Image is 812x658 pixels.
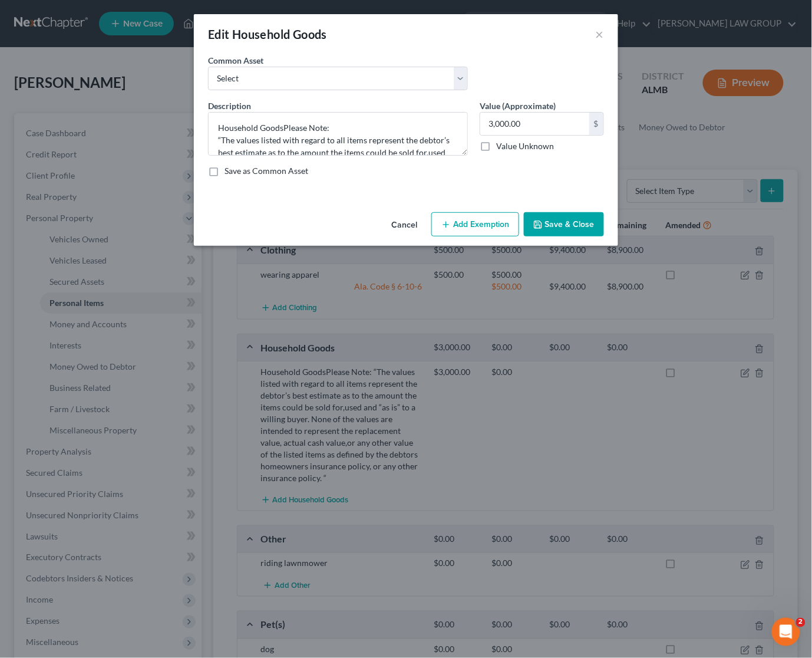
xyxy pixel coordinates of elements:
[589,113,603,135] div: $
[496,140,554,152] label: Value Unknown
[382,213,427,237] button: Cancel
[480,113,589,135] input: 0.00
[431,212,519,237] button: Add Exemption
[524,212,604,237] button: Save & Close
[208,54,263,67] label: Common Asset
[596,27,604,41] button: ×
[225,165,308,177] label: Save as Common Asset
[796,618,806,627] span: 2
[480,100,556,112] label: Value (Approximate)
[208,26,327,42] div: Edit Household Goods
[772,618,800,646] iframe: Intercom live chat
[208,101,251,111] span: Description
